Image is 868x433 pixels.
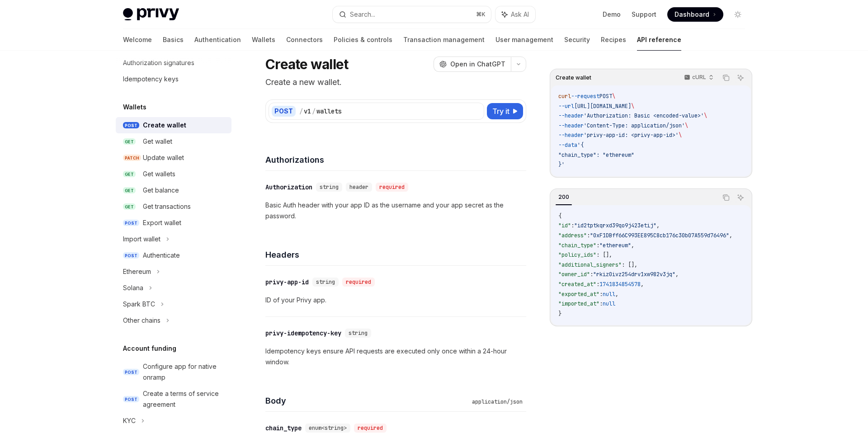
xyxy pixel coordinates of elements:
span: : [599,291,603,298]
div: Idempotency keys [123,74,179,85]
div: Get balance [143,185,179,196]
span: , [631,242,634,249]
p: Create a new wallet. [265,76,526,89]
span: curl [558,93,571,100]
a: Security [564,29,590,51]
span: [URL][DOMAIN_NAME] [574,103,631,110]
span: }' [558,161,565,168]
h4: Authorizations [265,154,526,166]
span: POST [599,93,612,100]
a: Recipes [601,29,626,51]
button: Open in ChatGPT [434,56,511,72]
span: "0xF1DBff66C993EE895C8cb176c30b07A559d76496" [590,232,729,239]
button: Ask AI [495,6,535,23]
div: privy-app-id [265,278,309,287]
span: : [571,222,574,229]
a: Transaction management [403,29,485,51]
div: Export wallet [143,217,181,228]
p: Basic Auth header with your app ID as the username and your app secret as the password. [265,200,526,221]
div: required [376,183,408,192]
a: PATCHUpdate wallet [116,150,231,166]
a: Welcome [123,29,152,51]
span: "owner_id" [558,271,590,278]
div: chain_type [265,424,302,433]
div: application/json [468,397,526,406]
span: : [596,281,599,288]
a: GETGet balance [116,182,231,198]
div: Spark BTC [123,299,155,310]
div: / [299,107,303,116]
button: Toggle dark mode [731,7,745,22]
div: required [342,278,375,287]
span: \ [679,132,682,139]
span: ⌘ K [476,11,486,18]
div: Search... [350,9,375,20]
a: Connectors [286,29,323,51]
a: POSTCreate a terms of service agreement [116,386,231,413]
h5: Wallets [123,102,146,113]
span: "chain_type" [558,242,596,249]
span: POST [123,122,139,129]
div: required [354,424,387,433]
a: Dashboard [667,7,723,22]
span: PATCH [123,155,141,161]
span: null [603,291,615,298]
div: Other chains [123,315,160,326]
span: Open in ChatGPT [450,60,505,69]
a: API reference [637,29,681,51]
span: "imported_at" [558,300,599,307]
span: \ [631,103,634,110]
span: "exported_at" [558,291,599,298]
span: null [603,300,615,307]
span: POST [123,369,139,376]
div: Create wallet [143,120,186,131]
span: \ [685,122,688,129]
div: Configure app for native onramp [143,361,226,383]
span: "ethereum" [599,242,631,249]
span: , [675,271,679,278]
span: string [320,184,339,191]
span: "created_at" [558,281,596,288]
a: Authentication [194,29,241,51]
a: Policies & controls [334,29,392,51]
p: Idempotency keys ensure API requests are executed only once within a 24-hour window. [265,346,526,367]
span: --request [571,93,599,100]
span: POST [123,220,139,226]
span: POST [123,252,139,259]
a: Basics [163,29,184,51]
button: Search...⌘K [333,6,491,23]
div: wallets [316,107,342,116]
div: v1 [304,107,311,116]
a: POSTCreate wallet [116,117,231,133]
span: "policy_ids" [558,251,596,259]
span: , [656,222,660,229]
h1: Create wallet [265,56,348,72]
a: GETGet wallet [116,133,231,150]
button: Ask AI [735,192,746,203]
a: Idempotency keys [116,71,231,87]
a: GETGet wallets [116,166,231,182]
span: : [599,300,603,307]
button: Try it [487,103,523,119]
span: 'privy-app-id: <privy-app-id>' [584,132,679,139]
a: POSTAuthenticate [116,247,231,264]
a: POSTConfigure app for native onramp [116,358,231,386]
button: Ask AI [735,72,746,84]
div: Solana [123,282,143,293]
span: POST [123,396,139,403]
div: Import wallet [123,234,160,245]
p: cURL [692,74,706,81]
span: , [615,291,618,298]
div: privy-idempotency-key [265,329,341,338]
span: --header [558,132,584,139]
span: '{ [577,141,584,149]
div: POST [272,106,296,117]
span: "id" [558,222,571,229]
span: \ [704,112,707,119]
div: / [312,107,316,116]
span: "rkiz0ivz254drv1xw982v3jq" [593,271,675,278]
img: light logo [123,8,179,21]
span: --url [558,103,574,110]
div: Ethereum [123,266,151,277]
span: \ [612,93,615,100]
